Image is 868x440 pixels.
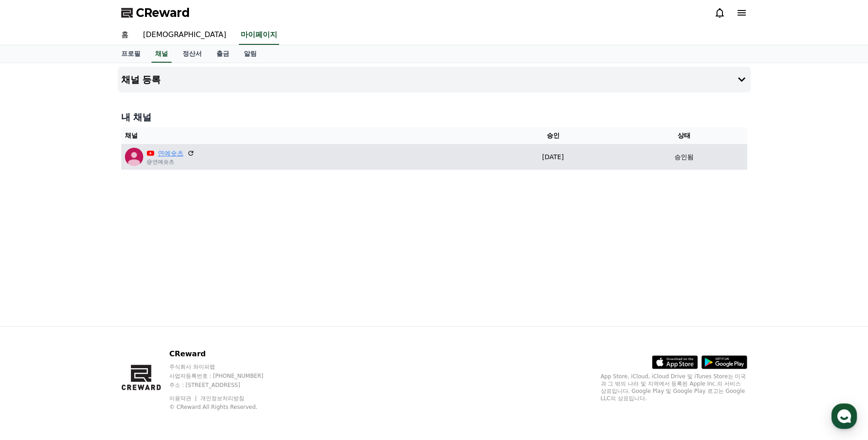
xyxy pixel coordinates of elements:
p: CReward [169,349,281,360]
a: 대화 [60,290,118,313]
th: 상태 [621,127,747,144]
a: 이용약관 [169,395,198,402]
a: 알림 [237,45,264,63]
a: 마이페이지 [239,26,279,45]
p: 주식회사 와이피랩 [169,363,281,370]
span: CReward [136,5,190,20]
p: @연예숏츠 [147,158,194,166]
p: [DATE] [488,152,618,162]
h4: 내 채널 [121,111,747,123]
a: 홈 [114,26,136,45]
a: 연예숏츠 [158,149,183,158]
h4: 채널 등록 [121,75,161,85]
th: 채널 [121,127,485,144]
p: © CReward All Rights Reserved. [169,403,281,411]
a: 홈 [3,290,60,313]
img: 연예숏츠 [125,148,143,166]
a: 정산서 [175,45,209,63]
a: 개인정보처리방침 [200,395,244,402]
th: 승인 [485,127,622,144]
p: 승인됨 [674,152,694,162]
a: 프로필 [114,45,148,63]
p: 주소 : [STREET_ADDRESS] [169,381,281,389]
a: 출금 [209,45,237,63]
a: 채널 [151,45,172,63]
p: App Store, iCloud, iCloud Drive 및 iTunes Store는 미국과 그 밖의 나라 및 지역에서 등록된 Apple Inc.의 서비스 상표입니다. Goo... [601,373,747,402]
a: 설정 [118,290,176,313]
a: CReward [121,5,190,20]
a: [DEMOGRAPHIC_DATA] [136,26,234,45]
span: 홈 [29,304,34,311]
p: 사업자등록번호 : [PHONE_NUMBER] [169,372,281,380]
span: 대화 [84,304,95,311]
span: 설정 [141,304,152,311]
button: 채널 등록 [118,67,751,92]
